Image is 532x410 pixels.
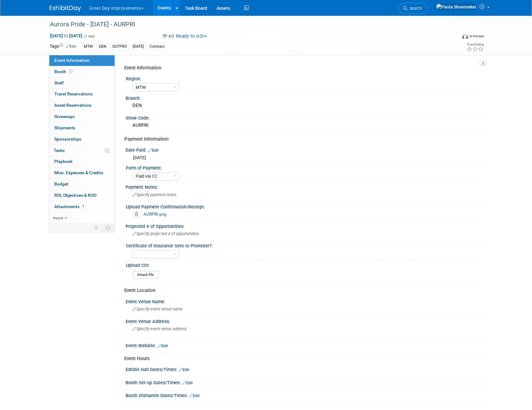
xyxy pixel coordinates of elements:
span: to [63,33,69,38]
td: Toggle Event Tabs [102,224,115,232]
div: In-Person [469,34,484,39]
a: Event Information [49,55,115,66]
div: Event Website: [126,341,483,349]
div: MTW [82,43,95,50]
div: Payment Notes: [126,182,483,190]
a: Edit [179,368,189,372]
a: Delete attachment? [133,212,142,217]
a: Staff [49,78,115,89]
span: Budget [54,181,68,186]
span: Booth not reserved yet [68,69,74,74]
div: Form of Payment: [126,163,480,171]
div: Event Location [124,287,478,294]
div: Booth Dismantle Dates/Times: [126,391,483,399]
a: AURPRI.png [143,212,167,217]
span: Staff [54,80,64,85]
span: Booth [54,69,74,74]
span: Asset Reservations [54,103,92,108]
a: Booth [49,66,115,77]
a: Asset Reservations [49,100,115,111]
div: [DATE] [131,43,146,50]
div: Payment Information [124,136,478,143]
div: Contract [148,43,166,50]
div: AURPRI [130,121,478,130]
span: Search [407,6,422,11]
div: Upload COI: [126,261,480,268]
img: ExhibitDay [50,5,81,12]
div: Projected # of Opportunities: [126,222,483,229]
span: Playbook [54,159,73,164]
span: ROI, Objectives & ROO [54,193,96,198]
span: (1 day) [83,34,95,38]
a: Tasks [49,145,115,156]
div: Booth Set-up Dates/Times: [126,378,483,386]
div: Event Venue Address: [126,317,483,325]
td: Personalize Event Tab Strip [91,224,102,232]
div: Event Hours [124,355,478,362]
a: Edit [158,344,168,348]
div: Show Code: [126,113,483,121]
div: Event Rating [467,43,484,46]
a: Edit [66,44,76,49]
img: Paula Shoemaker [436,3,477,10]
span: Specify event venue name [132,307,183,311]
span: Specify payment notes [132,192,176,197]
a: Misc. Expenses & Credits [49,167,115,178]
a: more [49,213,115,224]
span: Specify event venue address [132,326,186,331]
a: Edit [182,381,193,385]
a: Travel Reservations [49,89,115,100]
span: [DATE] [DATE] [50,33,83,39]
span: Shipments [54,125,75,130]
button: All Ready to GO! [160,33,209,40]
div: Exhibit Hall Dates/Times: [126,365,483,373]
a: Search [399,3,428,14]
a: Shipments [49,122,115,133]
a: Budget [49,179,115,190]
div: OUTFRO [110,43,129,50]
span: Attachments [54,204,86,209]
span: Giveaways [54,114,75,119]
div: Event Format [420,33,484,42]
span: Misc. Expenses & Credits [54,170,103,175]
span: Sponsorships [54,137,81,142]
td: Tags [50,43,76,50]
div: Branch: [126,94,483,101]
div: Upload Payment Confirmation/Receipt: [126,202,480,210]
div: DEN [130,101,478,111]
span: more [53,215,63,220]
div: Aurora Pride - [DATE] - AURPRI [48,19,447,30]
span: Event Information [54,58,89,63]
div: Certificate of Insurance Sent to Promoter?: [126,241,480,249]
div: Date Paid: [126,145,483,154]
div: Event Venue Name: [126,297,483,305]
span: Tasks [54,148,65,153]
div: Region: [126,74,480,82]
a: Attachments1 [49,201,115,212]
span: Travel Reservations [54,91,93,96]
span: Specify projected # of opportunities [132,231,199,236]
a: Edit [148,148,159,153]
a: Giveaways [49,111,115,122]
a: Edit [189,394,200,398]
a: Playbook [49,156,115,167]
div: DEN [97,43,108,50]
span: [DATE] [133,155,146,160]
div: Event Information [124,65,478,71]
a: Sponsorships [49,134,115,145]
span: 1 [81,204,86,209]
a: ROI, Objectives & ROO [49,190,115,201]
img: Format-Inperson.png [462,34,468,39]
